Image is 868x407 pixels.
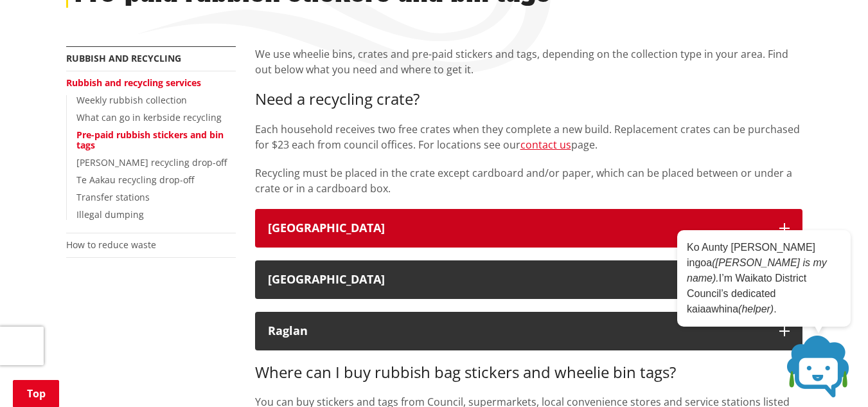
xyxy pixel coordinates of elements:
button: [GEOGRAPHIC_DATA] [255,209,802,248]
button: [GEOGRAPHIC_DATA] [255,260,802,299]
h3: Need a recycling crate? [255,90,802,109]
a: Illegal dumping [76,208,144,221]
a: Te Aakau recycling drop-off [76,174,194,186]
em: ([PERSON_NAME] is my name). [687,257,827,284]
a: Rubbish and recycling services [66,77,201,89]
a: Top [13,380,59,407]
p: Recycling must be placed in the crate except cardboard and/or paper, which can be placed between ... [255,165,802,196]
h3: Where can I buy rubbish bag stickers and wheelie bin tags? [255,363,802,382]
div: Raglan [268,325,766,338]
a: Rubbish and recycling [66,52,181,64]
a: Weekly rubbish collection [76,94,187,106]
em: (helper) [738,303,774,314]
a: Pre-paid rubbish stickers and bin tags [76,129,224,152]
div: [GEOGRAPHIC_DATA] [268,222,766,235]
div: [GEOGRAPHIC_DATA] [268,273,766,286]
p: We use wheelie bins, crates and pre-paid stickers and tags, depending on the collection type in y... [255,46,802,77]
a: How to reduce waste [66,239,156,251]
button: Raglan [255,312,802,350]
p: Ko Aunty [PERSON_NAME] ingoa I’m Waikato District Council’s dedicated kaiaawhina . [687,240,841,317]
a: Transfer stations [76,191,150,203]
p: Each household receives two free crates when they complete a new build. Replacement crates can be... [255,122,802,152]
a: [PERSON_NAME] recycling drop-off [76,156,227,168]
a: contact us [520,138,571,152]
a: What can go in kerbside recycling [76,111,222,123]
